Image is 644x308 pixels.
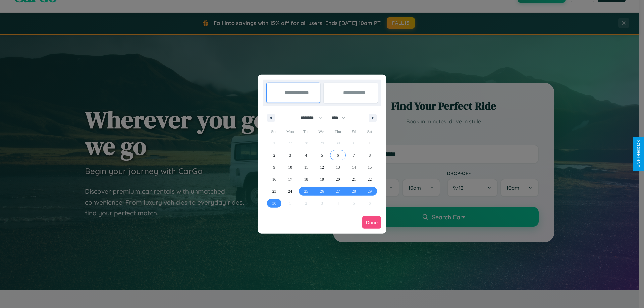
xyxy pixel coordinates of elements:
[314,173,330,185] button: 19
[298,173,314,185] button: 18
[352,173,356,185] span: 21
[266,126,282,137] span: Sun
[368,173,372,185] span: 22
[336,185,340,197] span: 27
[282,161,298,173] button: 10
[330,149,346,161] button: 6
[330,126,346,137] span: Thu
[353,149,355,161] span: 7
[266,161,282,173] button: 9
[272,185,276,197] span: 23
[321,149,323,161] span: 5
[320,173,324,185] span: 19
[362,149,378,161] button: 8
[266,173,282,185] button: 16
[272,197,276,209] span: 30
[266,197,282,209] button: 30
[369,149,371,161] span: 8
[369,137,371,149] span: 1
[362,173,378,185] button: 22
[362,137,378,149] button: 1
[320,185,324,197] span: 26
[272,173,276,185] span: 16
[314,161,330,173] button: 12
[368,161,372,173] span: 15
[314,185,330,197] button: 26
[282,173,298,185] button: 17
[330,173,346,185] button: 20
[282,185,298,197] button: 24
[330,185,346,197] button: 27
[273,149,275,161] span: 2
[266,149,282,161] button: 2
[298,149,314,161] button: 4
[346,149,362,161] button: 7
[288,185,292,197] span: 24
[330,161,346,173] button: 13
[288,161,292,173] span: 10
[337,149,339,161] span: 6
[368,185,372,197] span: 29
[362,126,378,137] span: Sat
[266,185,282,197] button: 23
[305,149,307,161] span: 4
[273,161,275,173] span: 9
[336,173,340,185] span: 20
[289,149,291,161] span: 3
[352,185,356,197] span: 28
[346,185,362,197] button: 28
[298,185,314,197] button: 25
[636,140,641,168] div: Give Feedback
[282,149,298,161] button: 3
[314,126,330,137] span: Wed
[282,126,298,137] span: Mon
[298,161,314,173] button: 11
[304,173,308,185] span: 18
[346,126,362,137] span: Fri
[304,161,308,173] span: 11
[304,185,308,197] span: 25
[298,126,314,137] span: Tue
[346,161,362,173] button: 14
[362,185,378,197] button: 29
[362,161,378,173] button: 15
[352,161,356,173] span: 14
[336,161,340,173] span: 13
[288,173,292,185] span: 17
[362,216,381,229] button: Done
[320,161,324,173] span: 12
[314,149,330,161] button: 5
[346,173,362,185] button: 21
